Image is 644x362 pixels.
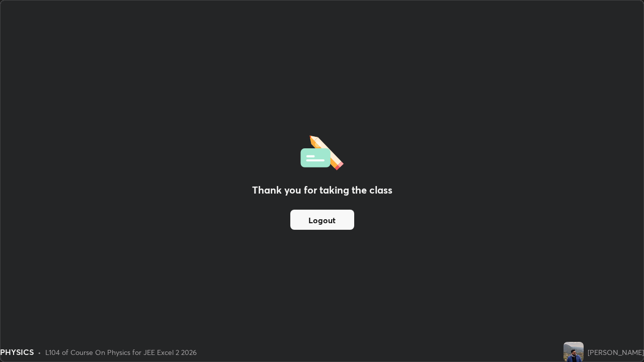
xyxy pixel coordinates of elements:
[45,347,197,357] div: L104 of Course On Physics for JEE Excel 2 2026
[252,183,392,198] h2: Thank you for taking the class
[300,132,344,170] img: offlineFeedback.1438e8b3.svg
[588,347,644,357] div: [PERSON_NAME]
[290,210,354,230] button: Logout
[38,347,41,357] div: •
[563,342,584,362] img: 32457bb2dde54d7ea7c34c8e2a2521d0.jpg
